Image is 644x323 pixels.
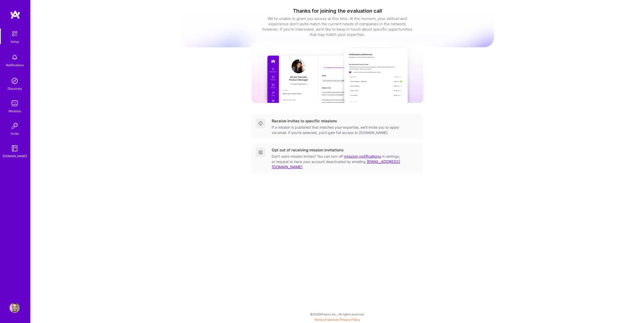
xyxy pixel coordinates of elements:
div: © 2025 ATeams Inc., All rights reserved. [30,308,644,320]
div: Notifications [6,62,24,68]
img: Completed [259,121,263,125]
img: discovery [10,76,20,86]
img: User Avatar [10,303,20,313]
div: Missions [9,108,21,114]
img: bell [10,52,20,62]
div: Setup [11,39,19,44]
img: Getting started [259,150,263,154]
a: mission notifications [344,154,381,159]
div: We’re unable to grant you access at this time. At the moment, your skillset and experience don’t ... [262,16,413,37]
h1: Thanks for joining the evaluation call [181,8,494,14]
div: [DOMAIN_NAME] [3,153,27,159]
img: setup [9,28,20,39]
img: guide book [10,143,20,153]
a: User Avatar [8,303,21,313]
img: curated missions [251,42,423,103]
span: | [314,318,360,321]
div: Don’t want mission invites? You can turn off in settings, or request to have your account deactiv... [272,154,401,170]
a: Terms of Service [314,318,338,321]
div: Invite [11,131,19,136]
a: Privacy Policy [340,318,360,321]
img: teamwork [10,98,20,108]
div: Receive invites to specific missions [272,118,337,124]
img: logo [10,10,20,19]
div: Discovery [8,86,22,91]
div: Opt out of receiving mission invitations [272,147,343,153]
img: Invite [10,121,20,131]
div: If a mission is published that matches your expertise, we'll invite you to apply via email. If yo... [272,125,401,135]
